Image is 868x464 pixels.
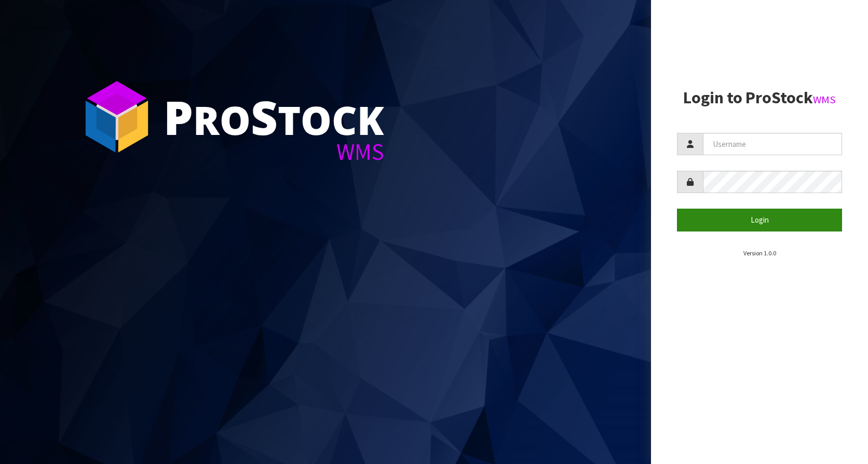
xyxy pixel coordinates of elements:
[813,93,836,106] small: WMS
[743,249,776,257] small: Version 1.0.0
[164,85,193,148] span: P
[677,89,842,107] h2: Login to ProStock
[78,78,156,156] img: ProStock Cube
[164,140,384,163] div: WMS
[677,209,842,231] button: Login
[703,133,842,155] input: Username
[251,85,278,148] span: S
[164,93,384,140] div: ro tock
